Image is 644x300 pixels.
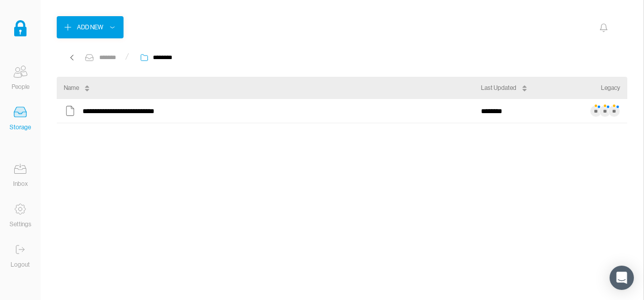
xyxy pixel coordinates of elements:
div: Logout [11,260,30,270]
div: Name [64,83,79,93]
div: Inbox [13,179,28,189]
div: Add New [77,22,103,32]
div: Legacy [601,83,620,93]
div: Storage [10,122,31,132]
div: Settings [10,219,31,229]
div: Last Updated [481,83,516,93]
button: Add New [57,16,124,38]
div: Open Intercom Messenger [610,266,634,290]
div: People [12,82,29,92]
